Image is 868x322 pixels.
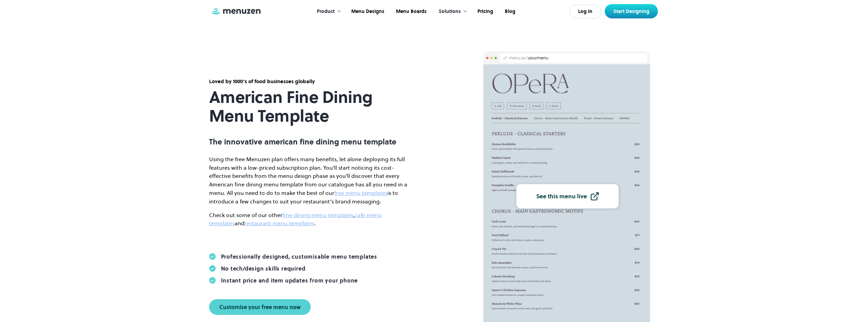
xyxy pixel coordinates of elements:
a: restaurant menu templates [245,219,314,227]
div: No tech/design skills required [221,265,306,272]
p: Using the free Menuzen plan offers many benefits, let alone deploying its full features with a lo... [209,155,414,206]
a: Log In [569,5,601,18]
div: Professionally designed, customisable menu templates [221,253,378,260]
h1: American Fine Dining Menu Template [209,88,414,125]
div: Customise your free menu now [219,304,300,310]
p: Check out some of our other , and . [209,211,414,228]
a: Menu Boards [389,1,432,22]
div: Loved by 1000's of food businesses globally [209,78,414,85]
div: Product [317,8,335,15]
a: See this menu live [516,184,619,209]
div: Instant price and item updates from your phone [221,277,358,284]
a: cafe menu templates [209,211,382,227]
div: Product [310,1,345,22]
p: ‍ [209,233,414,241]
div: See this menu live [536,193,587,199]
a: Pricing [471,1,498,22]
a: Start Designing [605,4,658,18]
p: The innovative american fine dining menu template [209,137,414,146]
a: Customise your free menu now [209,299,311,315]
a: fine dining menu templates [282,211,353,219]
a: Blog [498,1,520,22]
a: free menu templates [334,189,387,197]
a: Menu Designs [345,1,389,22]
div: Solutions [432,1,471,22]
div: Solutions [439,8,461,15]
